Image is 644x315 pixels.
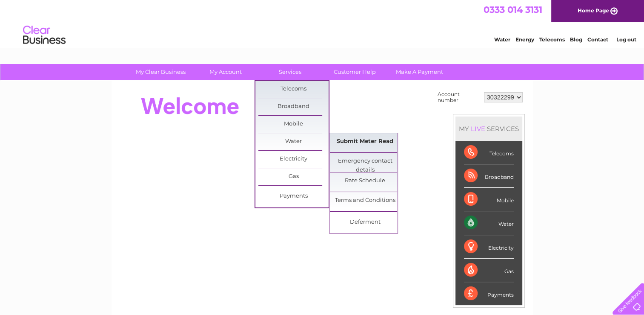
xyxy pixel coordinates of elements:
a: Emergency contact details [330,153,400,170]
a: Make A Payment [384,64,455,80]
a: Customer Help [320,64,390,80]
a: My Account [190,64,260,80]
a: Rate Schedule [330,172,400,190]
a: Log out [616,36,636,43]
a: Gas [258,168,329,185]
a: Deferment [330,214,400,231]
a: Terms and Conditions [330,192,400,209]
a: Payments [258,188,329,205]
img: logo.png [23,22,66,48]
div: Broadband [464,164,514,188]
div: Electricity [464,235,514,259]
div: Payments [464,282,514,305]
a: 0333 014 3131 [484,4,542,15]
a: Services [255,64,325,80]
div: LIVE [469,125,487,133]
a: Energy [515,36,534,43]
a: Broadband [258,98,329,115]
div: Mobile [464,188,514,211]
div: Telecoms [464,141,514,164]
div: Gas [464,259,514,282]
a: Mobile [258,116,329,133]
a: Contact [587,36,608,43]
a: Water [258,133,329,150]
a: Telecoms [258,81,329,98]
a: My Clear Business [126,64,196,80]
td: Account number [435,89,482,105]
a: Electricity [258,151,329,168]
div: MY SERVICES [455,117,522,141]
div: Water [464,211,514,235]
a: Blog [570,36,582,43]
a: Water [494,36,510,43]
a: Telecoms [539,36,565,43]
div: Clear Business is a trading name of Verastar Limited (registered in [GEOGRAPHIC_DATA] No. 3667643... [121,5,524,41]
a: Submit Meter Read [330,133,400,150]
